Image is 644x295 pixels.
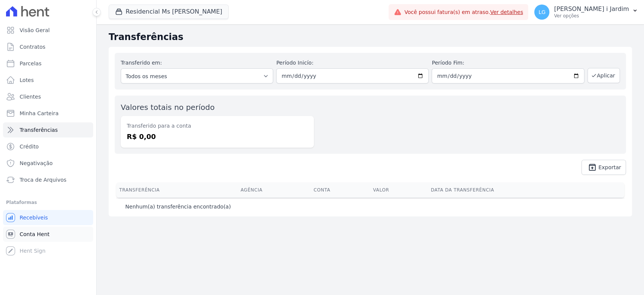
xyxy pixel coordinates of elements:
label: Período Fim: [432,59,584,67]
th: Valor [370,182,428,198]
span: Você possui fatura(s) em atraso. [404,8,523,16]
th: Data da Transferência [428,182,609,198]
a: Conta Hent [3,227,93,242]
th: Agência [238,182,310,198]
a: Recebíveis [3,210,93,225]
a: Contratos [3,39,93,54]
dd: R$ 0,00 [127,131,308,142]
dt: Transferido para a conta [127,122,308,130]
a: Clientes [3,89,93,104]
span: Parcelas [20,60,41,67]
label: Período Inicío: [276,59,429,67]
span: Crédito [20,143,39,150]
a: Negativação [3,156,93,171]
span: Minha Carteira [20,110,58,117]
span: Troca de Arquivos [20,176,66,184]
button: LG [PERSON_NAME] i Jardim Ver opções [528,2,644,23]
a: Parcelas [3,56,93,71]
a: Ver detalhes [490,9,523,15]
label: Valores totais no período [121,103,215,112]
span: Conta Hent [20,230,49,238]
span: Visão Geral [20,26,50,34]
a: Crédito [3,139,93,154]
div: Plataformas [6,198,90,207]
a: Lotes [3,73,93,88]
a: Troca de Arquivos [3,172,93,187]
a: Transferências [3,122,93,137]
span: Transferências [20,126,58,134]
h2: Transferências [109,30,632,44]
span: Negativação [20,159,53,167]
span: LG [538,9,546,15]
button: Residencial Ms [PERSON_NAME] [109,5,229,19]
span: Recebíveis [20,214,48,221]
th: Conta [310,182,370,198]
p: Ver opções [554,13,629,19]
button: Aplicar [587,68,620,83]
th: Transferência [116,182,238,198]
a: Visão Geral [3,23,93,38]
p: [PERSON_NAME] i Jardim [554,5,629,13]
span: Exportar [598,165,621,170]
span: Clientes [20,93,41,100]
i: unarchive [588,163,597,172]
span: Lotes [20,76,34,84]
p: Nenhum(a) transferência encontrado(a) [125,203,231,210]
label: Transferido em: [121,60,162,66]
a: Minha Carteira [3,106,93,121]
span: Contratos [20,43,45,51]
a: unarchive Exportar [581,160,626,175]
